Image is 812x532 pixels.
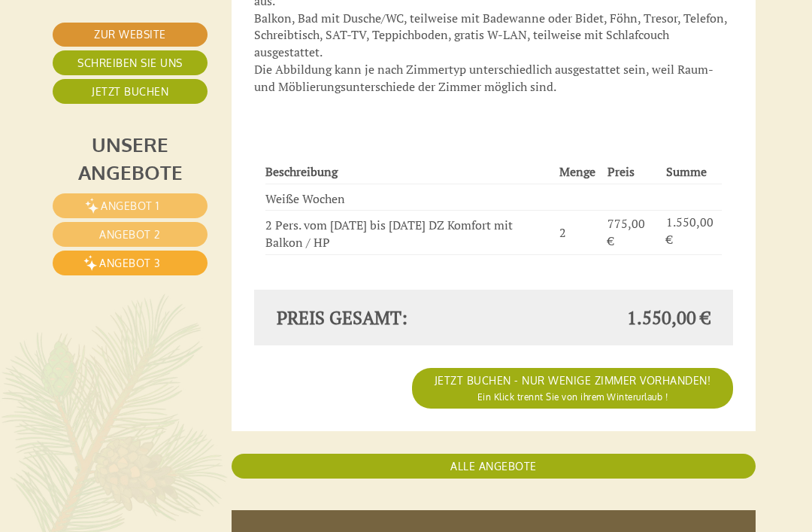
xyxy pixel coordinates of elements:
span: Angebot 1 [101,199,159,212]
span: Angebot 2 [99,228,161,241]
div: Unsere Angebote [53,130,208,186]
td: 1.550,00 € [660,211,722,255]
button: Senden [392,398,480,423]
div: Guten Tag, wie können wir Ihnen helfen? [12,41,254,87]
div: Preis gesamt: [265,305,494,330]
td: 2 [553,211,601,255]
a: Jetzt buchen [53,79,208,104]
a: ALLE ANGEBOTE [232,454,756,479]
a: Zur Website [53,23,208,47]
span: Ein Klick trennt Sie von ihrem Winterurlaub ! [477,391,668,403]
td: 2 Pers. vom [DATE] bis [DATE] DZ Komfort mit Balkon / HP [265,211,554,255]
a: Schreiben Sie uns [53,50,208,75]
span: 775,00 € [607,215,645,249]
div: [DATE] [213,12,268,38]
td: Weiße Wochen [265,184,554,211]
small: 18:02 [23,74,247,84]
th: Menge [553,160,601,184]
a: JETZT BUCHEN - nur wenige Zimmer vorhanden!Ein Klick trennt Sie von ihrem Winterurlaub ! [412,368,734,409]
th: Summe [660,160,722,184]
th: Beschreibung [265,160,554,184]
span: Angebot 3 [99,257,161,269]
div: Berghotel Zum Zirm [23,44,247,56]
th: Preis [601,160,659,184]
span: 1.550,00 € [627,305,710,330]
